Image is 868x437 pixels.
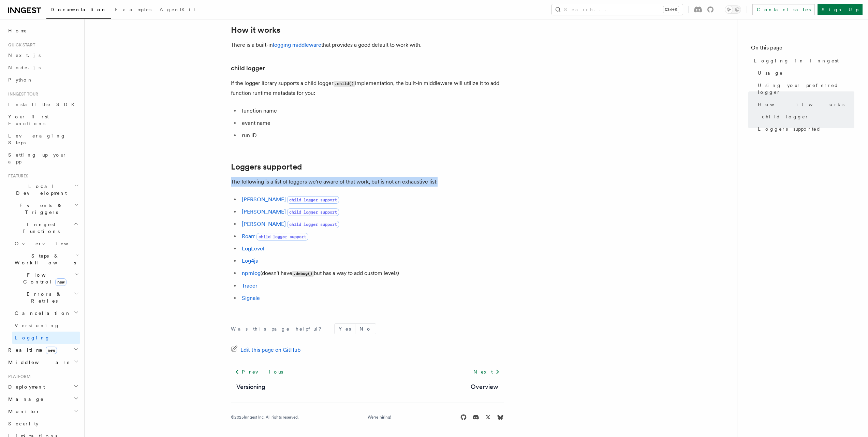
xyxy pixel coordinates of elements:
[5,111,80,130] a: Your first Functions
[242,295,260,301] a: Signale
[755,98,854,111] a: How it works
[50,7,107,12] span: Documentation
[231,162,302,172] a: Loggers supported
[8,421,39,426] span: Security
[5,130,80,149] a: Leveraging Steps
[287,221,339,228] span: child logger support
[334,81,355,87] code: .child()
[751,44,854,55] h4: On this page
[5,173,28,179] span: Features
[15,323,60,328] span: Versioning
[758,70,783,76] span: Usage
[156,2,200,18] a: AgentKit
[5,49,80,61] a: Next.js
[242,258,258,264] a: Log4js
[5,381,80,393] button: Deployment
[755,67,854,79] a: Usage
[240,106,504,116] li: function name
[15,335,50,340] span: Logging
[240,268,504,278] li: (doesn't have but has a way to add custom levels)
[46,347,57,354] span: new
[12,291,74,304] span: Errors & Retries
[231,177,504,187] p: The following is a list of loggers we're aware of that work, but is not an exhaustive list:
[236,382,265,392] a: Versioning
[758,82,854,96] span: Using your preferred logger
[160,7,196,12] span: AgentKit
[5,180,80,199] button: Local Development
[5,98,80,111] a: Install the SDK
[240,345,301,355] span: Edit this page on GitHub
[8,65,41,70] span: Node.js
[5,393,80,405] button: Manage
[273,42,321,48] a: logging middleware
[5,25,80,37] a: Home
[115,7,151,12] span: Examples
[231,63,265,73] a: child logger
[8,77,33,83] span: Python
[12,237,80,250] a: Overview
[754,57,839,64] span: Logging in Inngest
[292,271,314,277] code: .debug()
[12,272,75,285] span: Flow Control
[5,347,57,353] span: Realtime
[469,366,504,378] a: Next
[8,102,79,107] span: Install the SDK
[663,6,679,13] kbd: Ctrl+K
[256,233,308,241] span: child logger support
[8,133,66,145] span: Leveraging Steps
[242,196,286,203] a: [PERSON_NAME]
[242,233,255,239] a: Roarr
[759,111,854,123] a: child logger
[8,114,49,126] span: Your first Functions
[5,237,80,344] div: Inngest Functions
[5,42,35,48] span: Quick start
[12,307,80,319] button: Cancellation
[12,288,80,307] button: Errors & Retries
[368,414,391,420] a: We're hiring!
[8,27,27,34] span: Home
[5,199,80,218] button: Events & Triggers
[5,218,80,237] button: Inngest Functions
[231,325,326,332] p: Was this page helpful?
[8,53,41,58] span: Next.js
[5,91,38,97] span: Inngest tour
[287,196,339,204] span: child logger support
[231,366,287,378] a: Previous
[46,2,111,19] a: Documentation
[5,418,80,430] a: Security
[12,310,71,317] span: Cancellation
[758,126,821,132] span: Loggers supported
[15,241,85,246] span: Overview
[755,79,854,98] a: Using your preferred logger
[242,245,264,252] a: LogLevel
[5,74,80,86] a: Python
[231,345,301,355] a: Edit this page on GitHub
[335,324,355,334] button: Yes
[242,221,286,227] a: [PERSON_NAME]
[355,324,376,334] button: No
[12,269,80,288] button: Flow Controlnew
[5,149,80,168] a: Setting up your app
[5,405,80,418] button: Monitor
[552,4,683,15] button: Search...Ctrl+K
[287,208,339,216] span: child logger support
[762,113,809,120] span: child logger
[242,208,286,215] a: [PERSON_NAME]
[5,359,70,366] span: Middleware
[5,221,74,235] span: Inngest Functions
[758,101,844,108] span: How it works
[231,40,504,50] p: There is a built-in that provides a good default to work with.
[242,282,258,289] a: Tracer
[5,396,44,403] span: Manage
[751,55,854,67] a: Logging in Inngest
[12,319,80,332] a: Versioning
[12,250,80,269] button: Steps & Workflows
[231,414,299,420] div: © 2025 Inngest Inc. All rights reserved.
[5,344,80,356] button: Realtimenew
[111,2,156,18] a: Examples
[5,408,40,415] span: Monitor
[5,183,74,196] span: Local Development
[752,4,815,15] a: Contact sales
[12,332,80,344] a: Logging
[55,278,67,286] span: new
